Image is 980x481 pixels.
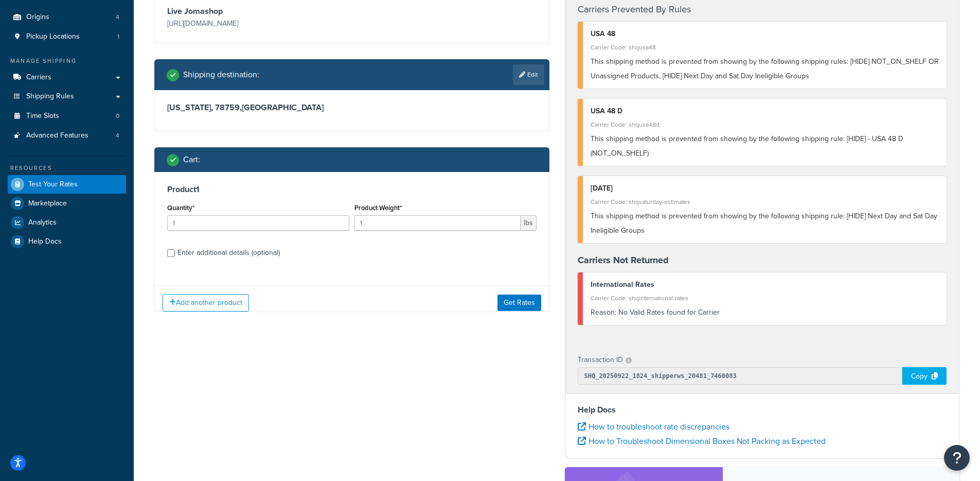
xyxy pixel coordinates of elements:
[8,27,126,46] li: Pickup Locations
[26,131,88,140] span: Advanced Features
[116,112,119,121] span: 0
[902,367,947,385] div: Copy
[26,112,59,121] span: Time Slots
[167,102,537,113] h3: [US_STATE], 78759 , [GEOGRAPHIC_DATA]
[167,215,349,231] input: 0
[591,27,939,41] div: USA 48
[521,215,537,231] span: lbs
[591,305,939,320] div: No Valid Rates found for Carrier
[167,16,349,31] p: [URL][DOMAIN_NAME]
[8,87,126,106] a: Shipping Rules
[8,126,126,145] a: Advanced Features4
[26,13,49,22] span: Origins
[116,13,119,22] span: 4
[591,307,616,318] span: Reason:
[183,70,259,79] h2: Shipping destination :
[591,278,939,292] div: International Rates
[8,194,126,213] a: Marketplace
[8,213,126,232] a: Analytics
[8,107,126,126] a: Time Slots0
[591,133,903,159] span: This shipping method is prevented from showing by the following shipping rule: [HIDE] - USA 48 D ...
[578,253,669,267] strong: Carriers Not Returned
[8,57,126,65] div: Manage Shipping
[8,27,126,46] a: Pickup Locations1
[117,32,119,41] span: 1
[8,107,126,126] li: Time Slots
[28,199,67,208] span: Marketplace
[8,232,126,251] a: Help Docs
[591,195,939,209] div: Carrier Code: shqsaturday-estimates
[591,211,937,236] span: This shipping method is prevented from showing by the following shipping rule: [HIDE] Next Day an...
[8,8,126,27] a: Origins4
[354,215,521,231] input: 0.00
[513,64,544,85] a: Edit
[8,8,126,27] li: Origins
[578,3,947,16] h4: Carriers Prevented By Rules
[183,155,200,164] h2: Cart :
[28,237,62,246] span: Help Docs
[591,40,939,55] div: Carrier Code: shqusa48
[578,421,729,433] a: How to troubleshoot rate discrepancies
[116,131,119,140] span: 4
[26,73,51,82] span: Carriers
[578,404,947,416] h4: Help Docs
[167,6,349,16] h3: Live Jomashop
[26,32,80,41] span: Pickup Locations
[591,181,939,196] div: [DATE]
[944,445,970,471] button: Open Resource Center
[167,184,537,195] h3: Product 1
[28,180,78,189] span: Test Your Rates
[578,435,826,447] a: How to Troubleshoot Dimensional Boxes Not Packing as Expected
[8,175,126,194] a: Test Your Rates
[578,353,623,367] p: Transaction ID
[591,117,939,132] div: Carrier Code: shqusa48d
[167,249,175,257] input: Enter additional details (optional)
[8,164,126,173] div: Resources
[497,295,541,311] button: Get Rates
[8,126,126,145] li: Advanced Features
[163,294,249,312] button: Add another product
[26,92,74,101] span: Shipping Rules
[28,218,57,227] span: Analytics
[591,291,939,305] div: Carrier Code: shqinternational-rates
[8,68,126,87] a: Carriers
[354,204,402,212] label: Product Weight*
[591,104,939,118] div: USA 48 D
[591,56,939,81] span: This shipping method is prevented from showing by the following shipping rules: [HIDE] NOT_ON_SHE...
[177,246,280,260] div: Enter additional details (optional)
[167,204,194,212] label: Quantity*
